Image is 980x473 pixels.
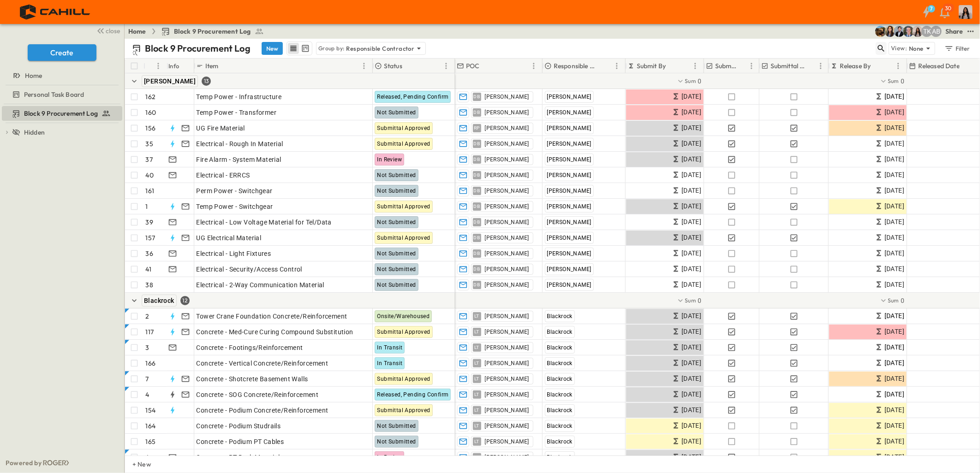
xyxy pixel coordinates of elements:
span: [DATE] [884,248,904,259]
span: Blackrock [547,329,573,335]
span: [DATE] [884,123,904,133]
span: Electrical - Light Fixtures [197,249,271,258]
span: Submittal Approved [377,203,430,210]
button: Menu [611,60,622,71]
span: [DATE] [681,389,701,400]
p: 39 [146,218,153,227]
span: [DATE] [681,138,701,149]
button: Sort [404,61,414,71]
p: Block 9 Procurement Log [145,42,251,55]
p: Status [384,61,402,71]
p: 36 [146,249,153,258]
a: Personal Task Board [2,88,120,101]
span: [PERSON_NAME] [547,94,591,100]
img: Jared Salin (jsalin@cahill-sf.com) [903,26,914,37]
button: Sort [668,61,678,71]
div: Info [167,59,194,73]
span: [DATE] [681,170,701,180]
span: UG Electrical Material [197,233,262,242]
span: Submittal Approved [377,329,430,335]
span: Blackrock [144,297,174,304]
span: [PERSON_NAME] [547,219,591,225]
span: Block 9 Procurement Log [174,27,251,36]
span: 0 [901,296,904,305]
div: Share [945,27,963,36]
span: [PERSON_NAME] [547,141,591,147]
span: [DATE] [884,279,904,290]
span: [PERSON_NAME] [484,93,529,101]
span: LT [474,426,479,426]
p: Responsible Contractor [347,44,415,53]
button: Sort [601,61,611,71]
span: [DATE] [884,201,904,212]
span: [DATE] [681,326,701,337]
span: [PERSON_NAME] [144,77,196,85]
button: test [965,26,976,37]
span: Temp Power - Switchgear [197,202,273,211]
span: [DATE] [681,123,701,133]
div: Block 9 Procurement Logtest [2,106,122,121]
div: Andrew Barreto (abarreto@guzmangc.com) [931,26,942,37]
span: LT [474,410,479,410]
div: 13 [202,77,211,86]
span: [DATE] [681,436,701,447]
p: Sum [888,77,899,85]
span: Blackrock [547,438,573,445]
span: [PERSON_NAME] [547,188,591,194]
p: 40 [146,171,154,180]
span: [DATE] [884,311,904,321]
span: Onsite/Warehoused [377,313,430,319]
span: Fire Alarm - System Material [197,155,281,164]
button: Menu [815,60,826,71]
span: In Review [377,156,402,163]
span: Concrete - SOG Concrete/Reinforcement [197,390,319,399]
span: Not Submitted [377,250,416,257]
span: [PERSON_NAME] [484,187,529,195]
span: Concrete - Podium Concrete/Reinforcement [197,406,329,415]
p: Sum [888,296,899,304]
span: Not Submitted [377,423,416,429]
span: 0 [698,296,701,305]
span: [PERSON_NAME] [484,375,529,383]
span: Blackrock [547,454,573,461]
span: [DATE] [681,217,701,227]
p: 166 [146,359,156,368]
div: Filter [944,43,970,53]
span: Electrical - Security/Access Control [197,265,302,274]
button: Menu [153,60,164,71]
span: Not Submitted [377,282,416,288]
button: Menu [690,60,701,71]
p: View: [891,43,907,53]
p: None [909,44,924,53]
p: 160 [146,108,156,117]
span: Concrete - Footings/Reinforcement [197,343,303,352]
span: LT [474,347,479,348]
button: Menu [746,60,757,71]
span: UG Fire Material [197,124,245,133]
span: [DATE] [884,185,904,196]
p: 30 [945,5,952,12]
button: 7 [917,4,936,20]
span: Not Submitted [377,438,416,445]
p: POC [466,61,480,71]
span: Blackrock [547,313,573,319]
span: [PERSON_NAME] [484,281,529,289]
span: [PERSON_NAME] [547,203,591,210]
span: Blackrock [547,344,573,351]
span: [DATE] [681,264,701,274]
span: [PERSON_NAME] [484,140,529,148]
p: 1 [146,202,148,211]
button: row view [288,43,299,54]
span: [PERSON_NAME] [484,234,529,242]
nav: breadcrumbs [128,27,269,36]
span: Electrical - ERRCS [197,171,250,180]
span: Submittal Approved [377,376,430,382]
div: 12 [180,296,190,305]
p: 35 [146,139,153,148]
span: [DATE] [884,373,904,384]
span: Submittal Approved [377,235,430,241]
